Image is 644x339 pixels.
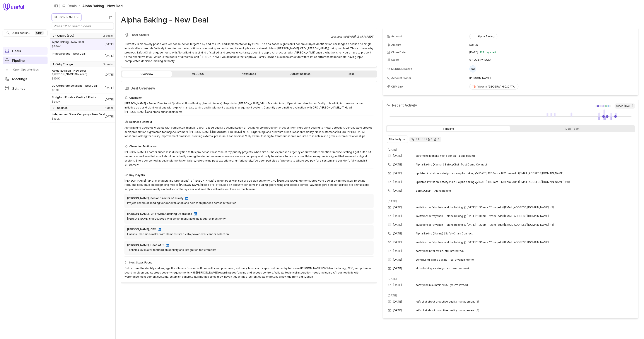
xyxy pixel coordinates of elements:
a: View in [GEOGRAPHIC_DATA] [470,84,519,89]
button: Alpha Baking [470,34,497,39]
div: Last updated [331,35,374,38]
img: LinkedIn [185,197,188,200]
time: [DATE] [393,267,402,270]
td: $360K [470,41,635,48]
span: 174 days left [480,51,496,54]
span: invitation: safetychain + alpha baking @ [DATE] 11:30am - 12pm (edt) ([EMAIL_ADDRESS][DOMAIN_NAME]) [416,223,550,227]
kbd: Ctrl K [35,31,44,35]
div: [PERSON_NAME] - Senior Director of Quality at Alpha Baking (1 month tenure). Reports to [PERSON_N... [125,101,374,114]
span: 10 emails in thread [565,180,570,184]
h1: Alpha Baking - New Deal [121,17,208,22]
span: 1 - Why Change [53,63,73,66]
a: Alpha Baking - New Deal$360K[DATE] [50,39,115,50]
span: Amount [52,56,85,60]
td: 0 - Qualify (SQL) [470,56,635,63]
a: Next Steps [224,71,274,77]
span: Stage [391,58,399,62]
span: 0 - Qualify (SQL) [53,34,74,38]
span: let’s chat about proactive quality management [416,300,475,303]
time: [DATE] [388,148,397,151]
span: Alpha Baking ( Karina) | SafetyChain Connect [416,232,628,235]
time: Deal Close Date [105,98,114,101]
span: Since [615,103,635,109]
span: MEDDICC Score [391,67,412,71]
span: scheduling: alpha baking + safetychain demo [416,258,474,262]
button: Sort by [107,14,114,21]
td: [PERSON_NAME] [470,75,635,82]
button: Collapse sidebar [53,3,59,9]
span: CRM Link [391,85,403,88]
a: Risks [326,71,376,77]
time: [DATE] [625,104,633,108]
a: Bridgford Foods - Quality 4 Plants$240K[DATE] [50,94,115,105]
time: [DATE] [393,249,402,253]
span: Settings [12,87,25,90]
span: Prinova Group - New Deal [52,52,85,55]
div: Timeline [387,126,510,131]
span: updated invitation: safetychain + alpha baking @ [DATE] 11:30am - 12:15pm (edt) ([EMAIL_ADDRESS][... [416,172,565,175]
span: Pipeline [12,59,25,62]
span: Account Owner [391,76,412,80]
span: Meetings [12,77,27,81]
time: [DATE] 12:45 PM EDT [347,35,374,38]
input: Search deals by name [52,22,114,29]
time: [DATE] [470,51,478,54]
span: Account [391,35,402,38]
span: Independent Stave Company - New Deal [52,113,105,116]
div: 63 [470,65,477,72]
span: 3D Corporate Solutions - New Deal [52,84,97,88]
div: [PERSON_NAME] (VP of Manufacturing Operations) is [PERSON_NAME]'s direct boss with senior decisio... [125,179,374,191]
nav: Deals [50,12,116,339]
div: Deal Team [511,126,634,131]
time: [DATE] [393,180,402,184]
span: 2 deals [103,34,113,38]
span: 3 emails in thread [551,206,554,209]
time: [DATE] [393,300,402,303]
img: LinkedIn [166,244,169,247]
span: safetychain follow up. still interested? [416,249,465,253]
a: Current Solution [275,71,325,77]
div: Next Steps Focus [125,260,374,265]
time: [DATE] [393,154,402,158]
a: Independent Stave Company - New Deal$130K[DATE] [50,111,115,122]
a: Open Opportunities [3,66,48,73]
a: MEDDICC [173,71,223,77]
div: 3 calls and 13 email threads [410,137,441,142]
div: Key Players [125,172,374,178]
img: LinkedIn [194,212,197,215]
time: [DATE] [393,206,402,209]
time: Deal Close Date [105,115,114,118]
time: Deal Close Date [105,86,114,90]
span: 3 - Solution [53,106,68,110]
span: Quick search... [12,31,30,35]
div: Financial decision-maker with demonstrated veto power over vendor selection [127,232,371,236]
time: [DATE] [393,258,402,262]
div: Critical need to identify and engage the ultimate Economic Buyer with clear purchasing authority.... [125,266,374,279]
span: Amount [52,45,84,48]
span: 1 deal [105,106,113,110]
time: [DATE] [393,172,402,175]
span: Deals [12,49,21,53]
span: invitation: safetychain + alpha baking @ [DATE] 11:30am - 12pm (edt) ([EMAIL_ADDRESS][DOMAIN_NAME]) [416,241,550,244]
time: [DATE] [393,214,402,218]
div: Alpha Baking [472,35,495,38]
h2: Deal Overview [125,85,374,92]
a: Actus Nutrition - New Deal ([PERSON_NAME] Sourced)$120K[DATE] [50,67,115,82]
span: SafetyChain + Alpha Baking [416,189,628,193]
div: View in [GEOGRAPHIC_DATA] [472,85,516,88]
span: 3 deals [103,63,113,66]
h2: Recent Activity [386,103,417,108]
div: [PERSON_NAME]'s career success is directly tied to this project as it was 'one of my priority pro... [125,150,374,167]
span: 2 emails in thread [476,300,479,303]
div: [PERSON_NAME], CFO [127,228,156,231]
span: Amount [52,117,105,120]
a: Settings [3,84,48,92]
span: alpha baking​ + safetychain demo request [416,267,469,270]
time: [DATE] [388,294,397,297]
span: | [59,3,60,9]
span: Close Date [391,51,406,54]
a: Overview [122,71,172,77]
time: [DATE] [393,232,402,235]
time: Deal Close Date [105,54,114,58]
img: LinkedIn [158,228,161,231]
